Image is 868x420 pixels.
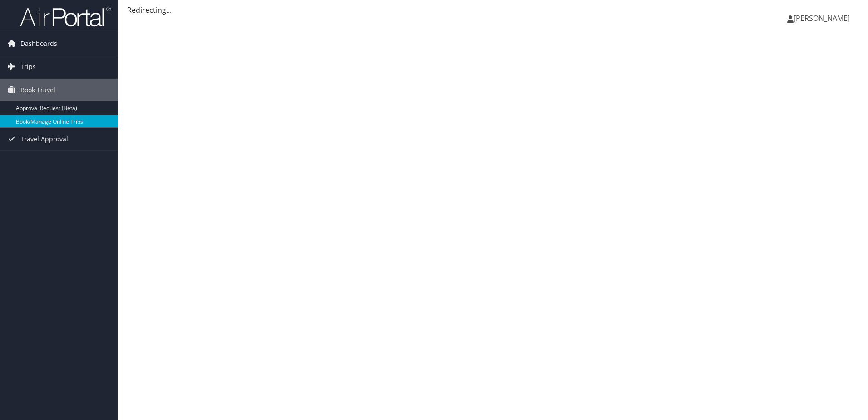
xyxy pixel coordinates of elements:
[20,32,57,55] span: Dashboards
[20,128,68,150] span: Travel Approval
[787,5,859,32] a: [PERSON_NAME]
[794,13,850,23] span: [PERSON_NAME]
[20,79,55,101] span: Book Travel
[127,5,859,15] div: Redirecting...
[20,55,36,78] span: Trips
[20,6,111,27] img: airportal-logo.png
